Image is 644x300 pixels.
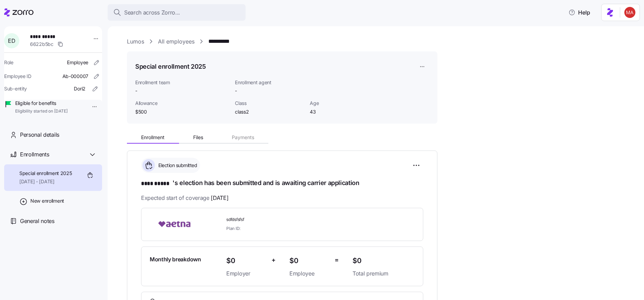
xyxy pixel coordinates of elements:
[568,8,590,17] span: Help
[235,87,237,94] span: -
[19,178,72,185] span: [DATE] - [DATE]
[135,108,229,115] span: $500
[150,255,201,264] span: Monthly breakdown
[624,7,635,18] img: f7a7e4c55e51b85b9b4f59cc430d8b8c
[141,178,423,188] h1: 's election has been submitted and is awaiting carrier application
[20,130,59,139] span: Personal details
[310,100,379,107] span: Age
[563,6,596,19] button: Help
[62,73,88,80] span: Ab-000007
[19,170,72,177] span: Special enrollment 2025
[235,79,304,86] span: Enrollment agent
[353,269,415,278] span: Total premium
[226,217,347,223] span: sdfdsfsfsf
[135,62,206,71] h1: Special enrollment 2025
[67,59,88,66] span: Employee
[235,100,304,107] span: Class
[15,108,68,114] span: Eligibility started on [DATE]
[135,100,229,107] span: Allowance
[135,87,229,94] span: -
[353,255,415,267] span: $0
[211,194,228,202] span: [DATE]
[4,59,13,66] span: Role
[20,217,55,225] span: General notes
[226,255,266,267] span: $0
[15,100,68,107] span: Eligible for benefits
[30,41,53,48] span: 6622b5bc
[232,135,254,140] span: Payments
[135,79,229,86] span: Enrollment team
[4,73,31,80] span: Employee ID
[127,37,144,46] a: Lumos
[20,150,49,159] span: Enrollments
[235,108,304,115] span: class2
[193,135,203,140] span: Files
[156,162,197,169] span: Election submitted
[30,197,64,204] span: New enrollment
[108,4,246,21] button: Search across Zorro...
[226,269,266,278] span: Employer
[124,8,180,17] span: Search across Zorro...
[141,194,228,202] span: Expected start of coverage
[289,269,329,278] span: Employee
[310,108,379,115] span: 43
[158,37,195,46] a: All employees
[150,216,199,232] img: Aetna
[335,255,339,265] span: =
[141,135,165,140] span: Enrollment
[226,225,240,231] span: Plan ID:
[271,255,276,265] span: +
[74,85,86,92] span: Dori2
[289,255,329,267] span: $0
[8,38,15,43] span: E D
[4,85,27,92] span: Sub-entity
